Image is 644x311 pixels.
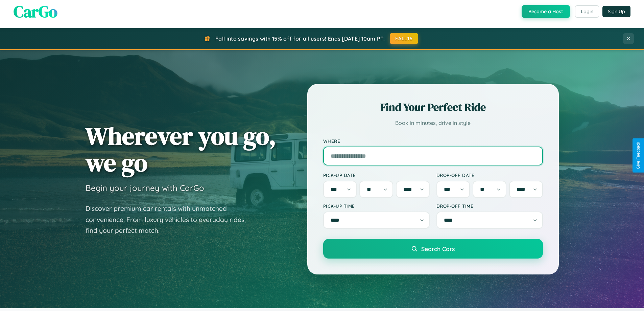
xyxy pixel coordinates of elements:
p: Book in minutes, drive in style [323,118,543,128]
button: Login [575,5,599,18]
label: Where [323,138,543,144]
label: Drop-off Time [436,203,543,209]
label: Pick-up Date [323,172,430,178]
button: Become a Host [522,5,570,18]
div: Give Feedback [636,142,641,169]
span: Fall into savings with 15% off for all users! Ends [DATE] 10am PT. [215,35,385,42]
button: Search Cars [323,239,543,259]
h3: Begin your journey with CarGo [86,183,204,193]
span: CarGo [14,0,57,23]
button: FALL15 [390,33,418,44]
button: Sign Up [602,6,630,17]
label: Drop-off Date [436,172,543,178]
h1: Wherever you go, we go [86,123,276,176]
label: Pick-up Time [323,203,430,209]
p: Discover premium car rentals with unmatched convenience. From luxury vehicles to everyday rides, ... [86,203,255,236]
h2: Find Your Perfect Ride [323,100,543,115]
span: Search Cars [421,245,455,252]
